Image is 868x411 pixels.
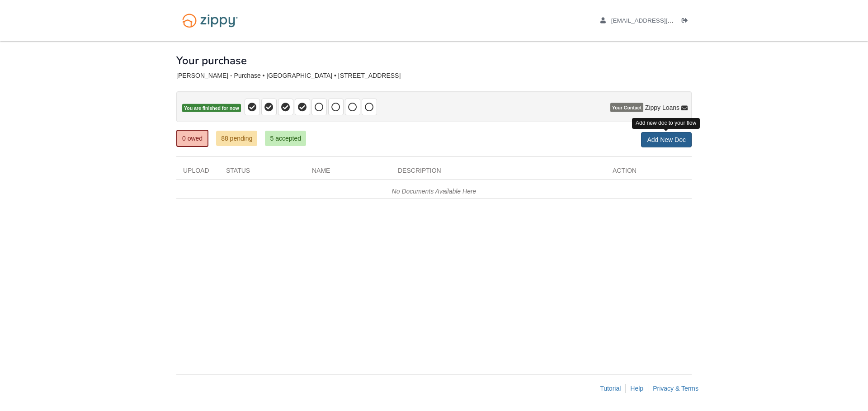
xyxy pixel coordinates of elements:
a: Add New Doc [641,132,692,147]
span: You are finished for now [182,104,241,113]
a: Log out [682,17,692,26]
a: Tutorial [600,385,621,392]
a: edit profile [600,17,715,26]
div: Upload [176,166,219,180]
a: 88 pending [216,131,257,146]
div: [PERSON_NAME] - Purchase • [GEOGRAPHIC_DATA] • [STREET_ADDRESS] [176,72,692,80]
h1: Your purchase [176,55,247,66]
a: 0 owed [176,130,208,147]
span: Zippy Loans [645,103,679,112]
em: No Documents Available Here [392,188,476,195]
span: whymatt545@gmail.com [611,17,715,24]
div: Add new doc to your flow [632,118,700,128]
a: Help [630,385,643,392]
div: Description [391,166,606,180]
a: Privacy & Terms [653,385,698,392]
div: Status [219,166,305,180]
span: Your Contact [610,103,643,112]
a: 5 accepted [265,131,306,146]
img: Logo [176,9,244,32]
div: Name [305,166,391,180]
div: Action [606,166,692,180]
